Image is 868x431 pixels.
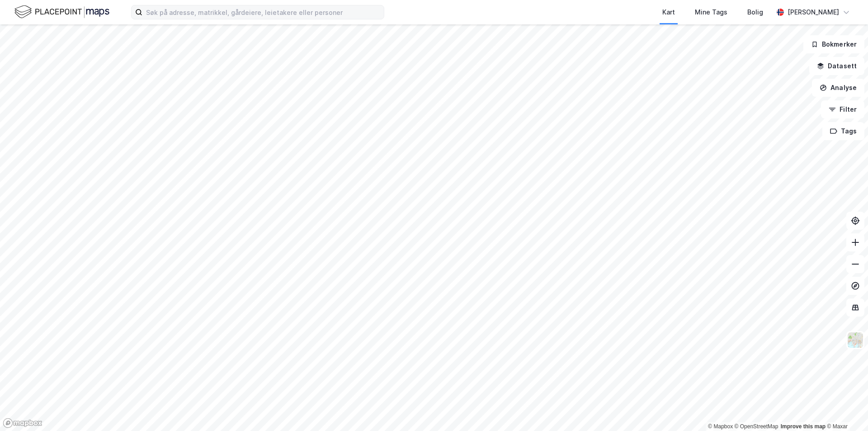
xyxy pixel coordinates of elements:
div: Mine Tags [695,7,727,18]
input: Søk på adresse, matrikkel, gårdeiere, leietakere eller personer [142,5,384,19]
div: Bolig [747,7,763,18]
img: logo.f888ab2527a4732fd821a326f86c7f29.svg [14,4,109,20]
iframe: Chat Widget [823,388,868,431]
div: Kart [662,7,675,18]
div: [PERSON_NAME] [788,7,839,18]
div: Kontrollprogram for chat [823,388,868,431]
